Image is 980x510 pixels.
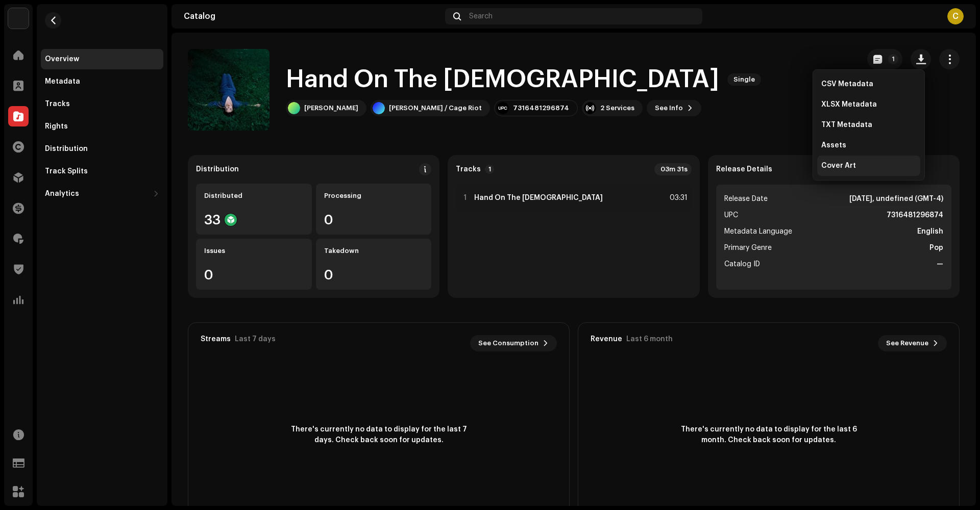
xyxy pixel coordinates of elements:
[204,247,304,255] div: Issues
[304,104,358,112] div: [PERSON_NAME]
[849,193,943,205] strong: [DATE], undefined (GMT-4)
[8,8,29,29] img: 3bdc119d-ef2f-4d41-acde-c0e9095fc35a
[591,335,622,343] div: Revenue
[456,165,481,173] strong: Tracks
[888,54,898,64] p-badge: 1
[470,335,557,351] button: See Consumption
[45,100,70,108] div: Tracks
[286,63,719,96] h1: Hand On The [DEMOGRAPHIC_DATA]
[204,192,304,200] div: Distributed
[41,71,163,92] re-m-nav-item: Metadata
[184,12,441,20] div: Catalog
[324,192,424,200] div: Processing
[196,165,239,173] div: Distribution
[647,100,701,116] button: See Info
[41,94,163,114] re-m-nav-item: Tracks
[821,162,856,170] span: Cover Art
[45,145,88,153] div: Distribution
[716,165,772,173] strong: Release Details
[324,247,424,255] div: Takedown
[41,116,163,137] re-m-nav-item: Rights
[821,100,877,109] span: XLSX Metadata
[45,78,80,86] div: Metadata
[821,80,873,88] span: CSV Metadata
[41,49,163,69] re-m-nav-item: Overview
[878,335,947,351] button: See Revenue
[201,335,231,343] div: Streams
[45,55,79,63] div: Overview
[485,165,494,174] p-badge: 1
[41,139,163,159] re-m-nav-item: Distribution
[727,73,761,86] span: Single
[724,225,792,238] span: Metadata Language
[937,258,943,270] strong: —
[655,98,683,118] span: See Info
[45,122,68,131] div: Rights
[724,258,760,270] span: Catalog ID
[917,225,943,238] strong: English
[600,104,634,112] div: 2 Services
[867,49,902,69] button: 1
[886,333,928,353] span: See Revenue
[389,104,482,112] div: [PERSON_NAME] / Cage Riot
[887,209,943,221] strong: 7316481296874
[41,184,163,204] re-m-nav-dropdown: Analytics
[469,12,493,20] span: Search
[929,242,943,254] strong: Pop
[235,335,276,343] div: Last 7 days
[724,193,768,205] span: Release Date
[947,8,964,24] div: C
[41,161,163,182] re-m-nav-item: Track Splits
[478,333,538,353] span: See Consumption
[626,335,673,343] div: Last 6 month
[724,209,738,221] span: UPC
[821,141,846,149] span: Assets
[513,104,569,112] div: 7316481296874
[45,167,88,175] div: Track Splits
[287,424,471,446] span: There's currently no data to display for the last 7 days. Check back soon for updates.
[474,194,603,202] strong: Hand On The [DEMOGRAPHIC_DATA]
[821,121,872,129] span: TXT Metadata
[665,192,688,204] div: 03:31
[45,190,79,198] div: Analytics
[724,242,772,254] span: Primary Genre
[677,424,861,446] span: There's currently no data to display for the last 6 month. Check back soon for updates.
[654,163,692,175] div: 03m 31s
